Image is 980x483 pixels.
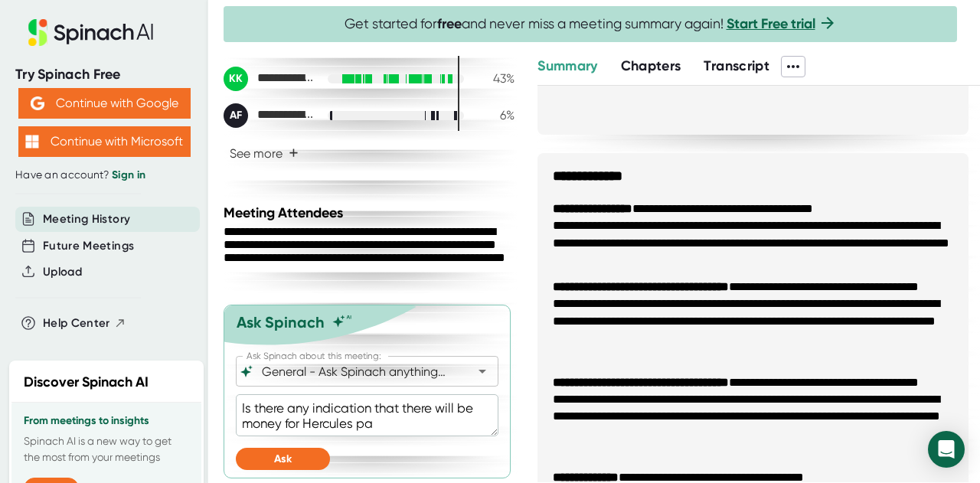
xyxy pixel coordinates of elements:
a: Sign in [112,168,145,181]
span: + [289,147,299,159]
button: Future Meetings [43,237,134,255]
textarea: Is there any indication that there will be money for Hercules pa [236,394,498,436]
button: Chapters [621,56,681,77]
button: Meeting History [43,210,130,228]
div: 6 % [476,108,514,122]
button: See more+ [224,140,305,167]
button: Summary [537,56,597,77]
div: Meeting Attendees [224,204,518,221]
span: Chapters [621,57,681,74]
button: Help Center [43,315,126,332]
h2: Discover Spinach AI [24,372,149,393]
button: Continue with Microsoft [18,126,191,157]
div: Try Spinach Free [15,66,193,83]
div: Have an account? [15,168,193,182]
span: Transcript [704,57,769,74]
button: Continue with Google [18,88,191,119]
span: Help Center [43,315,110,332]
div: Kristin Kiser [224,67,315,91]
div: Open Intercom Messenger [928,431,965,468]
button: Upload [43,263,82,281]
h3: From meetings to insights [24,415,189,427]
div: Ask Spinach [237,313,325,331]
a: Start Free trial [727,15,815,32]
input: What can we do to help? [259,361,449,382]
button: Transcript [704,56,769,77]
span: Ask [274,452,292,465]
img: Aehbyd4JwY73AAAAAElFTkSuQmCC [31,96,44,110]
div: KK [224,67,248,91]
span: Get started for and never miss a meeting summary again! [345,15,837,33]
p: Spinach AI is a new way to get the most from your meetings [24,433,189,465]
button: Open [472,361,493,382]
b: free [437,15,462,32]
span: Summary [537,57,597,74]
div: Amy Fitzenrider [224,103,315,128]
div: AF [224,103,248,128]
div: 43 % [476,71,514,86]
button: Ask [236,448,330,470]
